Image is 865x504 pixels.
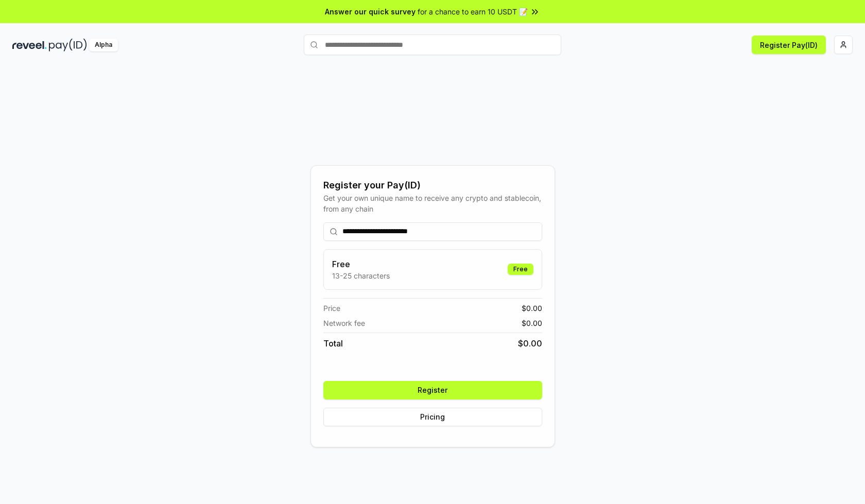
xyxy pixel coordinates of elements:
button: Register [323,381,542,399]
img: pay_id [49,39,87,51]
span: $ 0.00 [518,337,542,350]
h3: Free [332,258,390,270]
button: Pricing [323,408,542,426]
div: Alpha [89,39,118,51]
p: 13-25 characters [332,270,390,281]
div: Register your Pay(ID) [323,178,542,193]
span: for a chance to earn 10 USDT 📝 [418,6,528,17]
button: Register Pay(ID) [752,36,826,54]
span: Network fee [323,318,365,328]
span: Price [323,303,340,314]
span: $ 0.00 [522,318,542,328]
span: $ 0.00 [522,303,542,314]
span: Answer our quick survey [325,6,416,17]
span: Total [323,337,343,350]
img: reveel_dark [12,39,47,51]
div: Free [508,264,533,275]
div: Get your own unique name to receive any crypto and stablecoin, from any chain [323,193,542,214]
